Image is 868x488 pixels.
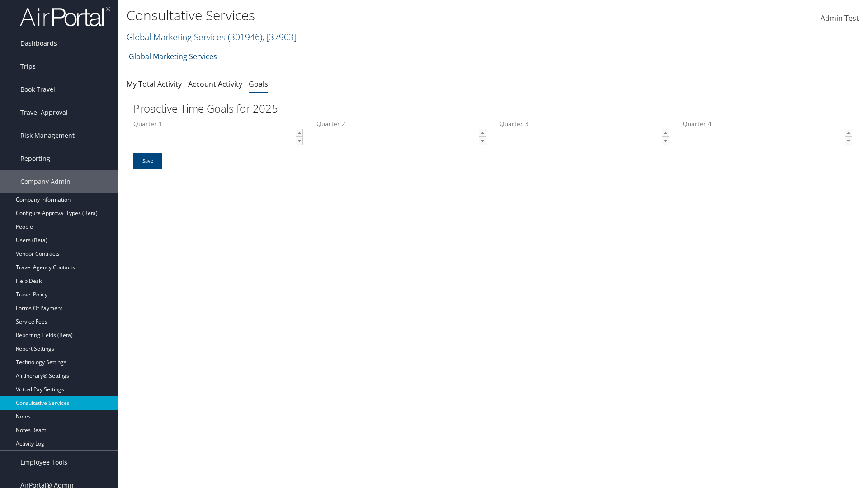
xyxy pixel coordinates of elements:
span: Risk Management [20,124,75,147]
label: Quarter 3 [500,119,669,152]
h2: Proactive Time Goals for 2025 [133,101,852,116]
span: ▼ [662,137,670,145]
a: ▲ [662,129,669,137]
a: ▲ [845,129,852,137]
a: Global Marketing Services [129,47,217,66]
a: ▼ [845,137,852,145]
span: Dashboards [20,32,57,55]
span: ▼ [479,137,486,145]
span: ▼ [296,137,303,145]
span: , [ 37903 ] [262,31,297,43]
span: ▼ [845,137,853,145]
span: Company Admin [20,170,71,193]
span: Trips [20,55,36,78]
label: Quarter 2 [316,119,486,152]
a: Goals [249,79,268,89]
a: ▲ [296,129,303,137]
a: ▼ [662,137,669,145]
span: Travel Approval [20,101,68,124]
a: ▼ [296,137,303,145]
a: ▼ [479,137,486,145]
span: Book Travel [20,78,55,101]
a: Admin Test [821,5,859,33]
span: ▲ [296,129,303,136]
label: Quarter 4 [683,119,852,152]
a: ▲ [479,129,486,137]
span: Admin Test [821,13,859,23]
span: ▲ [479,129,486,136]
img: airportal-logo.png [20,6,110,27]
a: Account Activity [188,79,242,89]
span: Reporting [20,147,50,170]
span: Employee Tools [20,451,67,474]
span: ( 301946 ) [228,31,262,43]
a: My Total Activity [127,79,182,89]
h1: Consultative Services [127,6,615,25]
input: Save [133,153,162,169]
label: Quarter 1 [133,119,303,152]
span: ▲ [662,129,670,136]
span: ▲ [845,129,853,136]
a: Global Marketing Services [127,31,297,43]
